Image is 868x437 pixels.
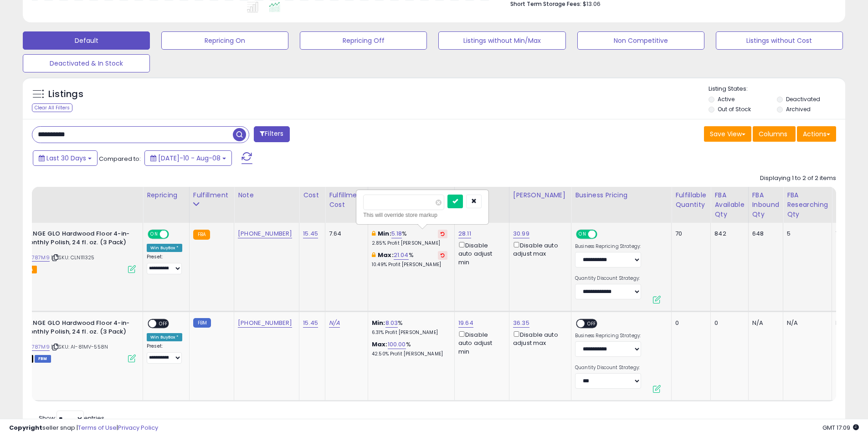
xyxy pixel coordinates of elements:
button: Repricing Off [300,31,427,50]
span: OFF [596,231,611,238]
a: Privacy Policy [118,423,158,432]
button: Repricing On [161,31,288,50]
span: Last 30 Days [46,154,86,163]
span: FBM [35,355,51,363]
a: 30.99 [513,229,529,238]
b: ORANGE GLO Hardwood Floor 4-in-1 Monthly Polish, 24 fl. oz. (3 Pack) [20,319,130,338]
a: N/A [329,319,340,328]
a: 28.11 [458,229,471,238]
button: Filters [254,126,289,142]
div: Cost [303,190,321,200]
span: Columns [759,129,787,139]
b: Max: [372,340,388,349]
a: 8.03 [385,319,398,328]
label: Archived [786,105,811,113]
span: ON [577,231,588,238]
div: 0 [675,319,704,327]
label: Deactivated [786,95,820,103]
button: Non Competitive [577,31,704,50]
p: 42.50% Profit [PERSON_NAME] [372,351,447,357]
div: Disable auto adjust max [513,329,564,347]
div: 5 [787,230,825,238]
div: N/A [787,319,825,327]
p: Listing States: [709,85,845,93]
div: % [372,319,447,336]
span: [DATE]-10 - Aug-08 [158,154,221,163]
div: 648 [752,230,776,238]
div: Disable auto adjust min [458,240,502,267]
div: FBA inbound Qty [752,190,780,219]
label: Business Repricing Strategy: [575,333,641,339]
div: Note [238,190,295,200]
label: Active [718,95,734,103]
a: 100.00 [388,340,406,349]
button: [DATE]-10 - Aug-08 [144,150,232,166]
span: OFF [168,231,182,238]
a: 36.35 [513,319,529,328]
label: Quantity Discount Strategy: [575,365,641,371]
th: The percentage added to the cost of goods (COGS) that forms the calculator for Min & Max prices. [368,187,454,223]
div: Fulfillable Quantity [675,190,707,210]
div: % [372,230,447,247]
span: | SKU: CLN111325 [51,254,95,261]
div: Disable auto adjust min [458,329,502,356]
div: FBA Researching Qty [787,190,828,219]
button: Deactivated & In Stock [23,54,150,72]
button: Columns [753,126,796,142]
div: 7.64 [329,230,361,238]
button: Default [23,31,150,50]
small: FBA [193,230,210,240]
a: B071R787M9 [18,254,50,262]
span: Show: entries [39,414,104,422]
p: 6.31% Profit [PERSON_NAME] [372,329,447,336]
div: 129 [836,230,863,238]
span: ON [149,231,160,238]
div: Fulfillment [193,190,230,200]
label: Business Repricing Strategy: [575,243,641,250]
div: Preset: [147,343,182,364]
div: Disable auto adjust max [513,240,564,258]
p: 10.49% Profit [PERSON_NAME] [372,262,447,268]
div: FBA Reserved Qty [836,190,866,219]
span: 2025-09-10 17:09 GMT [822,423,859,432]
div: % [372,340,447,357]
div: Win BuyBox * [147,244,182,252]
span: OFF [156,320,171,328]
button: Save View [704,126,751,142]
div: FBA Available Qty [714,190,744,219]
span: | SKU: AI-81MV-558N [51,343,108,350]
span: Compared to: [99,154,141,163]
b: Min: [372,319,385,327]
button: Last 30 Days [33,150,98,166]
label: Out of Stock [718,105,751,113]
b: ORANGE GLO Hardwood Floor 4-in-1 Monthly Polish, 24 fl. oz. (3 Pack) [20,230,130,249]
div: N/A [836,319,863,327]
small: FBM [193,318,211,328]
div: Clear All Filters [32,103,72,112]
h5: Listings [48,88,83,101]
div: Win BuyBox * [147,333,182,341]
span: OFF [585,320,599,328]
button: Listings without Cost [716,31,843,50]
a: [PHONE_NUMBER] [238,319,292,328]
b: Max: [378,251,394,259]
a: 5.18 [391,229,402,238]
p: 2.85% Profit [PERSON_NAME] [372,240,447,247]
div: Business Pricing [575,190,668,200]
div: 70 [675,230,704,238]
div: 842 [714,230,741,238]
strong: Copyright [9,423,42,432]
b: Min: [378,229,391,238]
div: Repricing [147,190,185,200]
div: Fulfillment Cost [329,190,364,210]
div: Preset: [147,254,182,274]
div: [PERSON_NAME] [513,190,567,200]
div: seller snap | | [9,424,158,432]
a: 21.04 [394,251,409,260]
a: 15.45 [303,319,318,328]
div: Min Price [458,190,505,200]
a: B071R787M9 [18,343,50,351]
label: Quantity Discount Strategy: [575,275,641,282]
a: Terms of Use [78,423,117,432]
div: 0 [714,319,741,327]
